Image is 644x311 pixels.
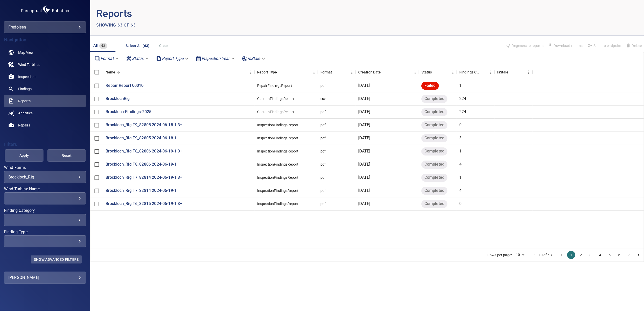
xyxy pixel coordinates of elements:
div: Wind Farms [4,171,86,183]
p: 4 [459,188,462,194]
div: Creation Date [356,65,419,79]
div: InspectionFindingsReport [257,136,299,141]
button: Go to page 3 [586,251,594,259]
div: InspectionFindingsReport [257,149,299,154]
span: Show Advanced Filters [34,257,79,262]
p: 3 [459,135,462,141]
button: Sort [381,69,388,76]
p: Brockloch-Findings-2025 [106,109,151,115]
span: Completed [421,201,447,207]
button: Select All (63) [124,41,152,50]
div: InspectionFindingsReport [257,162,299,167]
p: [DATE] [358,122,370,128]
div: pdf [320,83,326,88]
img: fredolsen-logo [20,4,70,17]
span: Inspections [18,74,36,79]
span: Apply [11,152,37,159]
p: [DATE] [358,201,370,207]
span: Wind Turbines [18,62,40,67]
p: 4 [459,162,462,167]
span: Completed [421,175,447,180]
div: pdf [320,201,326,206]
div: [PERSON_NAME] [8,274,82,282]
div: isStale [240,54,268,63]
p: 1 [459,175,462,180]
div: Findings Count [459,65,480,79]
em: Format [101,56,114,61]
button: Go to page 2 [577,251,585,259]
span: Completed [421,135,447,141]
p: Reports [96,6,367,21]
div: Brockloch_Rig [8,175,82,179]
button: Sort [277,69,284,76]
a: Brockloch_Rig T9_82805 2024-06-18-1 3+ [106,122,182,128]
div: pdf [320,162,326,167]
span: Failed [421,83,439,89]
a: Repair Report 00010 [106,83,144,89]
h4: Filters [4,142,86,147]
button: Menu [487,68,495,76]
a: inspections noActive [4,71,86,83]
span: Findings [18,86,32,91]
div: fredolsen [8,23,82,31]
div: Findings in the reports are outdated due to being updated or removed. IsStale reports do not repr... [497,65,509,79]
a: analytics noActive [4,107,86,119]
div: InspectionFindingsReport [257,122,299,127]
p: [DATE] [358,175,370,180]
p: [DATE] [358,96,370,102]
a: Brockloch_Rig T8_82806 2024-06-19-1 3+ [106,148,182,154]
div: Inspection Year [194,54,237,63]
div: Format [320,65,332,79]
button: Menu [449,68,457,76]
p: 224 [459,109,466,115]
p: Brockloch_Rig T9_82805 2024-06-18-1 [106,135,177,141]
div: Status [124,54,152,63]
button: Sort [115,69,122,76]
div: 10 [514,251,526,258]
button: Go to page 4 [596,251,604,259]
div: Name [103,65,255,79]
p: [DATE] [358,162,370,167]
div: Name [106,65,115,79]
span: Completed [421,96,447,102]
em: Inspection Year [202,56,229,61]
button: Sort [332,69,339,76]
span: All [93,43,98,48]
div: Finding Type [4,235,86,247]
button: Menu [348,68,356,76]
div: pdf [320,122,326,127]
button: Reset [47,149,86,162]
div: Format [92,54,122,63]
div: fredolsen [4,21,86,33]
p: [DATE] [358,188,370,194]
button: Menu [247,68,255,76]
div: RepairFindingsReport [257,83,292,88]
button: Sort [432,69,439,76]
p: [DATE] [358,135,370,141]
div: CustomFindingsReport [257,96,294,101]
p: BrocklochRig [106,96,130,102]
span: Map View [18,50,34,55]
nav: pagination navigation [557,251,643,259]
a: Brockloch_Rig T8_82806 2024-06-19-1 [106,162,177,167]
div: Report Type [255,65,318,79]
a: repairs noActive [4,119,86,131]
p: Brockloch_Rig T6_82815 2024-06-19-1 3+ [106,201,182,207]
a: findings noActive [4,83,86,95]
div: Report Type [257,65,277,79]
p: 224 [459,96,466,102]
div: Wind Turbine Name [4,192,86,204]
button: page 1 [567,251,575,259]
p: [DATE] [358,148,370,154]
button: Sort [480,69,487,76]
div: Status [421,65,432,79]
label: Wind Farms [4,166,86,170]
span: Completed [421,148,447,154]
span: Analytics [18,111,33,116]
div: Report Type [154,54,192,63]
div: pdf [320,149,326,154]
em: isStale [248,56,260,61]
